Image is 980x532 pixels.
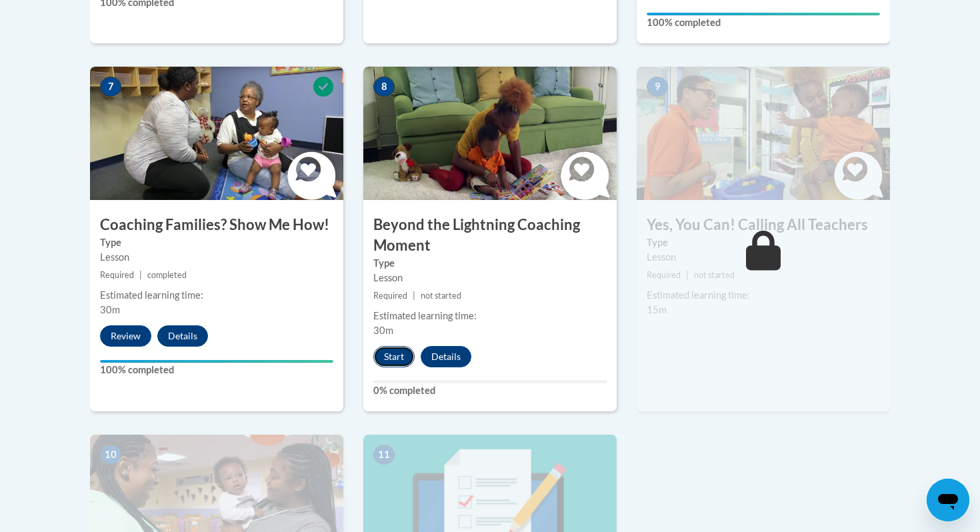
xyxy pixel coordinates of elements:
span: 30m [373,325,393,336]
button: Review [100,325,151,347]
span: not started [694,270,735,280]
div: Estimated learning time: [373,309,607,323]
iframe: Button to launch messaging window [927,479,969,521]
label: Type [373,256,607,271]
label: 100% completed [647,15,880,30]
span: 30m [100,304,120,315]
img: Course Image [637,67,890,200]
label: Type [647,235,880,250]
button: Details [157,325,208,347]
div: Your progress [647,13,880,15]
button: Details [421,346,471,367]
img: Course Image [90,67,343,200]
span: | [686,270,689,280]
img: Course Image [363,67,617,200]
label: 100% completed [100,363,333,377]
span: | [413,291,415,301]
button: Start [373,346,415,367]
span: 11 [373,445,395,465]
span: | [139,270,142,280]
h3: Beyond the Lightning Coaching Moment [363,215,617,256]
h3: Coaching Families? Show Me How! [90,215,343,235]
span: 9 [647,77,668,97]
div: Lesson [647,250,880,265]
div: Your progress [100,360,333,363]
span: 8 [373,77,395,97]
span: completed [147,270,187,280]
label: 0% completed [373,383,607,398]
span: Required [373,291,407,301]
h3: Yes, You Can! Calling All Teachers [637,215,890,235]
span: Required [100,270,134,280]
label: Type [100,235,333,250]
div: Lesson [100,250,333,265]
span: 15m [647,304,667,315]
div: Lesson [373,271,607,285]
span: not started [421,291,461,301]
div: Estimated learning time: [647,288,880,303]
div: Estimated learning time: [100,288,333,303]
span: 10 [100,445,121,465]
span: 7 [100,77,121,97]
span: Required [647,270,681,280]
